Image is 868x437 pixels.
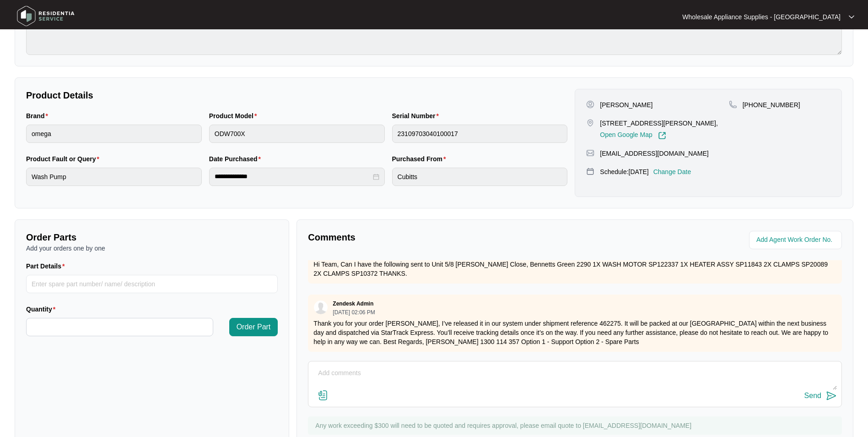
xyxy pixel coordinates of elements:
img: map-pin [586,167,594,175]
label: Purchased From [392,154,450,164]
img: residentia service logo [14,2,78,30]
input: Product Fault or Query [26,168,202,186]
p: Hi Team, Can I have the following sent to Unit 5/8 [PERSON_NAME] Close, Bennetts Green 2290 1X WA... [313,260,836,278]
p: Change Date [653,167,691,176]
input: Product Model [209,125,385,143]
img: map-pin [729,100,737,109]
p: Add your orders one by one [26,244,278,253]
p: Comments [308,231,568,244]
p: Zendesk Admin [333,300,373,307]
a: Open Google Map [600,131,666,140]
input: Serial Number [392,125,568,143]
label: Date Purchased [209,154,264,164]
span: Order Part [237,322,271,333]
input: Quantity [27,318,213,336]
label: Part Details [26,262,69,271]
p: [STREET_ADDRESS][PERSON_NAME], [600,119,718,128]
input: Date Purchased [215,172,371,181]
img: file-attachment-doc.svg [318,390,329,401]
p: [PERSON_NAME] [600,100,652,109]
img: user.svg [314,300,328,314]
label: Brand [26,111,52,120]
p: [EMAIL_ADDRESS][DOMAIN_NAME] [600,149,708,158]
label: Quantity [26,305,59,314]
img: user-pin [586,100,594,109]
label: Serial Number [392,111,442,120]
label: Product Model [209,111,261,120]
button: Order Part [229,318,278,336]
button: Send [804,390,837,402]
input: Add Agent Work Order No. [756,235,836,246]
p: [DATE] 02:06 PM [333,310,375,315]
img: map-pin [586,119,594,127]
p: Product Details [26,89,567,102]
p: Schedule: [DATE] [600,167,648,176]
label: Product Fault or Query [26,154,103,164]
img: map-pin [586,149,594,157]
p: Any work exceeding $300 will need to be quoted and requires approval, please email quote to [EMAI... [315,421,837,430]
img: dropdown arrow [849,15,854,19]
p: Order Parts [26,231,278,244]
p: [PHONE_NUMBER] [743,100,800,109]
img: Link-External [658,131,666,140]
div: Send [804,392,821,400]
img: send-icon.svg [826,390,837,401]
p: Wholesale Appliance Supplies - [GEOGRAPHIC_DATA] [682,12,841,22]
input: Brand [26,125,202,143]
p: Thank you for your order [PERSON_NAME], I’ve released it in our system under shipment reference 4... [313,319,836,346]
input: Purchased From [392,168,568,186]
input: Part Details [26,275,278,293]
